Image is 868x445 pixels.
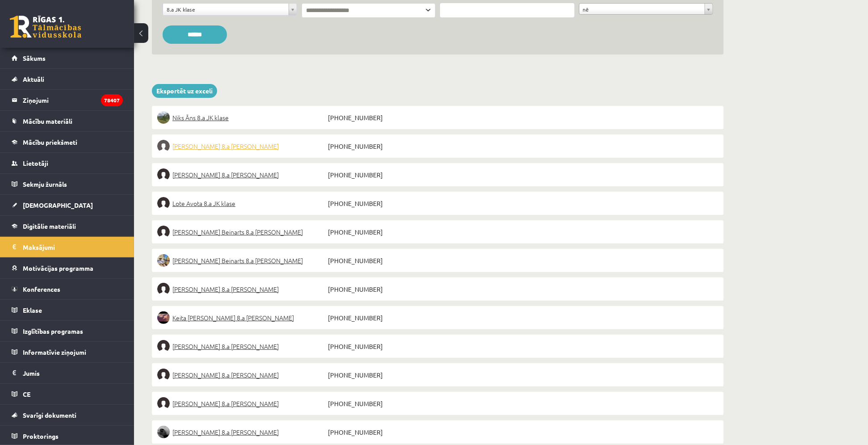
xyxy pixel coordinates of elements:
span: Jumis [23,369,40,377]
span: [PHONE_NUMBER] [326,311,438,324]
span: Mācību materiāli [23,117,72,125]
a: Svarīgi dokumenti [12,405,123,425]
a: Mācību materiāli [12,111,123,131]
a: [PERSON_NAME] 8.a [PERSON_NAME] [157,397,326,410]
span: Svarīgi dokumenti [23,411,76,419]
span: [DEMOGRAPHIC_DATA] [23,201,93,209]
span: [PHONE_NUMBER] [326,369,438,381]
img: Mikus Beinarts [157,226,170,238]
span: Aktuāli [23,75,44,83]
span: 8.a JK klase [167,4,285,15]
a: Digitālie materiāli [12,216,123,236]
span: [PERSON_NAME] 8.a [PERSON_NAME] [172,283,279,295]
img: Margarita Borsa [157,340,170,353]
a: Eksportēt uz exceli [152,84,217,98]
span: [PERSON_NAME] Beinarts 8.a [PERSON_NAME] [172,254,303,267]
a: Keita [PERSON_NAME] 8.a [PERSON_NAME] [157,311,326,324]
a: Eklase [12,300,123,320]
img: Samanta Dakša [157,426,170,438]
a: [PERSON_NAME] 8.a [PERSON_NAME] [157,140,326,152]
a: Konferences [12,279,123,299]
span: [PHONE_NUMBER] [326,111,438,124]
span: [PERSON_NAME] 8.a [PERSON_NAME] [172,168,279,181]
a: Izglītības programas [12,321,123,341]
a: [PERSON_NAME] 8.a [PERSON_NAME] [157,283,326,295]
img: Endijs Antonovs [157,140,170,152]
span: [PHONE_NUMBER] [326,140,438,152]
span: CE [23,390,30,398]
img: Estere Apaļka [157,168,170,181]
a: Sekmju žurnāls [12,174,123,194]
span: Mācību priekšmeti [23,138,77,146]
a: [PERSON_NAME] 8.a [PERSON_NAME] [157,426,326,438]
a: Lote Avota 8.a JK klase [157,197,326,210]
a: [PERSON_NAME] Beinarts 8.a [PERSON_NAME] [157,254,326,267]
span: [PERSON_NAME] 8.a [PERSON_NAME] [172,397,279,410]
a: Informatīvie ziņojumi [12,342,123,362]
span: Konferences [23,285,60,293]
a: [PERSON_NAME] 8.a [PERSON_NAME] [157,340,326,353]
a: Lietotāji [12,153,123,173]
img: Kārlis Bergs [157,283,170,295]
a: 8.a JK klase [163,4,297,15]
a: Mācību priekšmeti [12,132,123,152]
img: Roberts Beinarts [157,254,170,267]
span: Informatīvie ziņojumi [23,348,86,356]
span: [PHONE_NUMBER] [326,426,438,438]
span: Digitālie materiāli [23,222,76,230]
a: Sākums [12,48,123,68]
span: [PHONE_NUMBER] [326,254,438,267]
a: Motivācijas programma [12,258,123,278]
span: [PHONE_NUMBER] [326,397,438,410]
span: Motivācijas programma [23,264,93,272]
span: [PERSON_NAME] 8.a [PERSON_NAME] [172,369,279,381]
span: [PHONE_NUMBER] [326,226,438,238]
img: Niks Āns [157,111,170,124]
a: nē [579,3,713,15]
i: 78407 [101,94,123,106]
span: [PERSON_NAME] 8.a [PERSON_NAME] [172,340,279,353]
span: Eklase [23,306,42,314]
a: [DEMOGRAPHIC_DATA] [12,195,123,215]
span: [PHONE_NUMBER] [326,283,438,295]
img: Druvis Briedis [157,397,170,410]
a: CE [12,384,123,404]
a: Jumis [12,363,123,383]
span: [PERSON_NAME] Beinarts 8.a [PERSON_NAME] [172,226,303,238]
a: Maksājumi [12,237,123,257]
img: Keita Nikola Bērziņa [157,311,170,324]
legend: Ziņojumi [23,90,123,110]
legend: Maksājumi [23,237,123,257]
span: Sekmju žurnāls [23,180,67,188]
a: Rīgas 1. Tālmācības vidusskola [10,16,81,38]
span: nē [583,4,701,15]
img: Megija Brante [157,369,170,381]
a: Ziņojumi78407 [12,90,123,110]
span: Lote Avota 8.a JK klase [172,197,235,210]
span: Lietotāji [23,159,48,167]
span: [PERSON_NAME] 8.a [PERSON_NAME] [172,426,279,438]
a: [PERSON_NAME] 8.a [PERSON_NAME] [157,168,326,181]
img: Lote Avota [157,197,170,210]
span: [PHONE_NUMBER] [326,340,438,353]
span: Keita [PERSON_NAME] 8.a [PERSON_NAME] [172,311,294,324]
span: [PHONE_NUMBER] [326,168,438,181]
span: Izglītības programas [23,327,83,335]
span: Sākums [23,54,46,62]
a: Niks Āns 8.a JK klase [157,111,326,124]
span: Niks Āns 8.a JK klase [172,111,229,124]
span: [PHONE_NUMBER] [326,197,438,210]
a: [PERSON_NAME] Beinarts 8.a [PERSON_NAME] [157,226,326,238]
a: Aktuāli [12,69,123,89]
span: Proktorings [23,432,59,440]
a: [PERSON_NAME] 8.a [PERSON_NAME] [157,369,326,381]
span: [PERSON_NAME] 8.a [PERSON_NAME] [172,140,279,152]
